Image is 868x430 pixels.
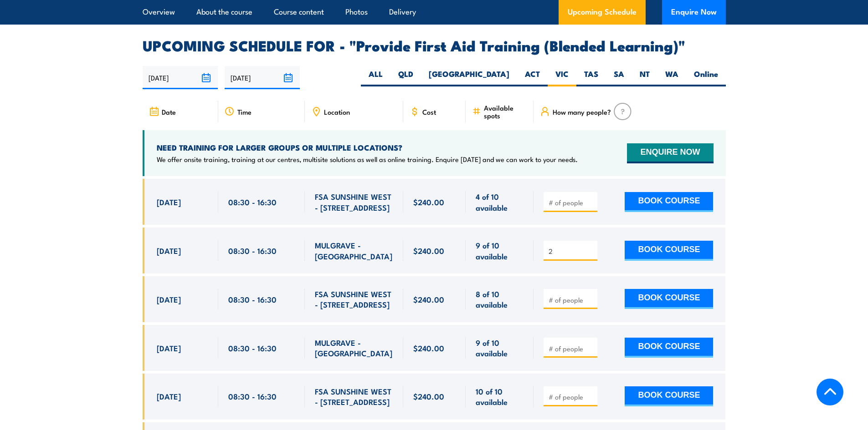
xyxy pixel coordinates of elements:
span: [DATE] [157,391,181,401]
button: BOOK COURSE [625,386,713,406]
span: Location [324,108,350,116]
span: $240.00 [413,294,444,304]
span: How many people? [553,108,611,116]
input: # of people [549,392,594,401]
span: 9 of 10 available [476,337,524,359]
p: We offer onsite training, training at our centres, multisite solutions as well as online training... [157,155,578,164]
span: $240.00 [413,245,444,256]
input: # of people [549,247,594,256]
span: 08:30 - 16:30 [228,343,277,353]
span: 4 of 10 available [476,191,524,212]
span: 08:30 - 16:30 [228,197,277,207]
span: FSA SUNSHINE WEST - [STREET_ADDRESS] [315,191,393,212]
input: # of people [549,198,594,207]
span: Date [162,108,176,116]
span: FSA SUNSHINE WEST - [STREET_ADDRESS] [315,386,393,407]
span: 10 of 10 available [476,386,524,407]
button: BOOK COURSE [625,241,713,261]
span: $240.00 [413,343,444,353]
span: Available spots [484,104,527,119]
label: Online [686,69,726,86]
span: 08:30 - 16:30 [228,245,277,256]
h4: NEED TRAINING FOR LARGER GROUPS OR MULTIPLE LOCATIONS? [157,142,578,152]
label: SA [606,69,632,86]
button: BOOK COURSE [625,289,713,309]
label: ALL [361,69,390,86]
label: NT [632,69,657,86]
button: ENQUIRE NOW [627,143,713,163]
span: 08:30 - 16:30 [228,294,277,304]
span: [DATE] [157,245,181,256]
span: 8 of 10 available [476,288,524,310]
span: Cost [422,108,436,116]
button: BOOK COURSE [625,338,713,358]
span: Time [237,108,252,116]
span: [DATE] [157,197,181,207]
span: $240.00 [413,391,444,401]
span: FSA SUNSHINE WEST - [STREET_ADDRESS] [315,288,393,310]
input: # of people [549,295,594,304]
span: [DATE] [157,343,181,353]
input: From date [143,66,218,89]
input: To date [225,66,300,89]
label: WA [657,69,686,86]
span: MULGRAVE - [GEOGRAPHIC_DATA] [315,240,393,261]
span: [DATE] [157,294,181,304]
h2: UPCOMING SCHEDULE FOR - "Provide First Aid Training (Blended Learning)" [143,39,726,51]
label: VIC [548,69,576,86]
span: 08:30 - 16:30 [228,391,277,401]
input: # of people [549,344,594,353]
span: 9 of 10 available [476,240,524,261]
label: QLD [390,69,421,86]
label: TAS [576,69,606,86]
span: MULGRAVE - [GEOGRAPHIC_DATA] [315,337,393,359]
button: BOOK COURSE [625,192,713,212]
label: [GEOGRAPHIC_DATA] [421,69,517,86]
label: ACT [517,69,548,86]
span: $240.00 [413,197,444,207]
